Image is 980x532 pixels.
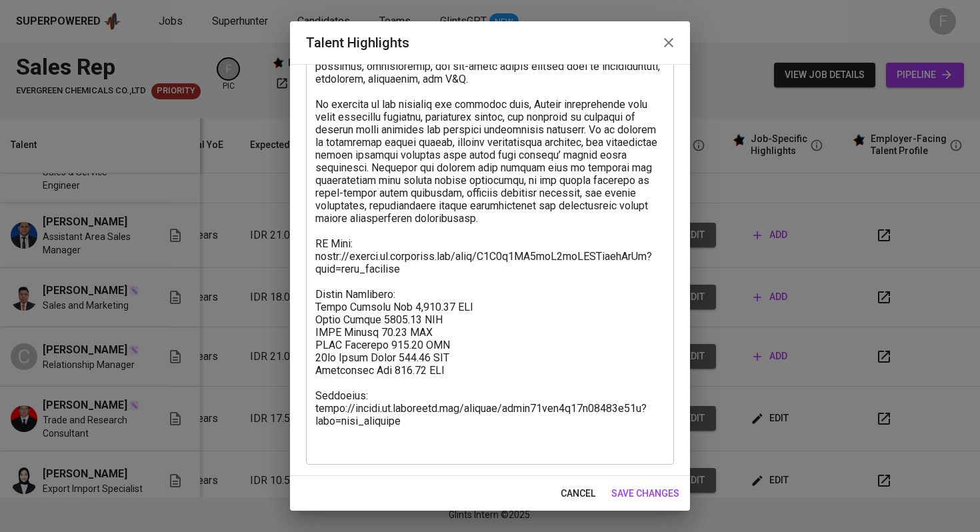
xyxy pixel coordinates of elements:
[306,32,674,53] h2: Talent Highlights
[611,485,679,502] span: save changes
[561,485,595,502] span: cancel
[555,481,601,506] button: cancel
[606,481,685,506] button: save changes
